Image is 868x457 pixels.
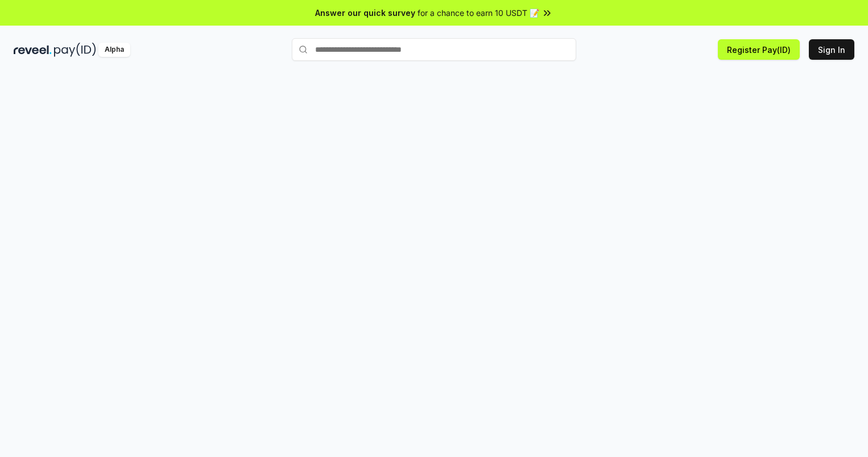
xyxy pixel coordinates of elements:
[718,39,800,60] button: Register Pay(ID)
[809,39,854,60] button: Sign In
[54,43,96,57] img: pay_id
[315,7,415,19] span: Answer our quick survey
[418,7,539,19] span: for a chance to earn 10 USDT 📝
[98,43,130,57] div: Alpha
[14,43,52,57] img: reveel_dark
